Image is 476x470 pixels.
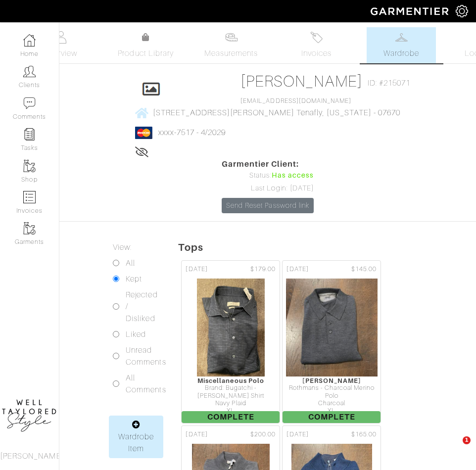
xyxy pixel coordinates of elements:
a: xxxx-7517 - 4/2029 [158,128,226,137]
h5: Tops [178,241,476,253]
span: Product Library [118,47,174,59]
label: All [126,257,135,269]
div: Charcoal [283,400,381,407]
a: [DATE] $179.00 Miscellaneous Polo Brand: Bugatchi - [PERSON_NAME] Shirt Navy Plaid XL Complete [180,259,281,424]
img: reminder-icon-8004d30b9f0a5d33ae49ab947aed9ed385cf756f9e5892f1edd6e32f2345188e.png [23,128,36,141]
a: Wardrobe [367,27,436,63]
div: Navy Plaid [182,400,280,407]
a: Overview [26,27,95,63]
a: [DATE] $145.00 [PERSON_NAME] Rothmans - Charcoal Merino Polo Charcoal XL Complete [281,259,382,424]
span: [STREET_ADDRESS][PERSON_NAME] Tenafly, [US_STATE] - 07670 [153,108,401,117]
label: Kept [126,273,142,285]
label: Rejected / Disliked [126,289,157,325]
span: $200.00 [250,430,276,439]
img: comment-icon-a0a6a9ef722e966f86d9cbdc48e553b5cf19dbc54f86b18d962a5391bc8f6eb6.png [23,97,36,109]
a: [PERSON_NAME] [240,72,363,90]
span: $165.00 [351,430,377,439]
a: Product Library [111,32,181,59]
span: $179.00 [250,265,276,274]
span: [DATE] [186,430,207,439]
img: measurements-466bbee1fd09ba9460f595b01e5d73f9e2bff037440d3c8f018324cb6cdf7a4a.svg [225,31,238,44]
img: dashboard-icon-dbcd8f5a0b271acd01030246c82b418ddd0df26cd7fceb0bd07c9910d44c42f6.png [23,34,36,47]
span: Complete [283,411,381,423]
a: Invoices [282,27,351,63]
span: $145.00 [351,265,377,274]
span: [DATE] [286,265,308,274]
img: garments-icon-b7da505a4dc4fd61783c78ac3ca0ef83fa9d6f193b1c9dc38574b1d14d53ca28.png [23,160,36,172]
div: Status: [222,170,314,181]
span: Wardrobe [383,47,419,59]
a: Wardrobe Item [109,416,163,458]
label: View: [113,241,132,253]
label: Unread Comments [126,344,166,368]
img: mastercard-2c98a0d54659f76b027c6839bea21931c3e23d06ea5b2b5660056f2e14d2f154.png [135,127,152,139]
span: 1 [463,436,471,444]
span: ID: #215071 [368,77,411,89]
img: wardrobe-487a4870c1b7c33e795ec22d11cfc2ed9d08956e64fb3008fe2437562e282088.svg [395,31,408,44]
label: All Comments [126,372,166,396]
span: Overview [44,47,77,59]
a: [STREET_ADDRESS][PERSON_NAME] Tenafly, [US_STATE] - 07670 [135,106,401,119]
img: gear-icon-white-bd11855cb880d31180b6d7d6211b90ccbf57a29d726f0c71d8c61bd08dd39cc2.png [456,5,468,17]
iframe: Intercom live chat [442,436,466,460]
img: Dnnpj73Xjmpd9UxGuNhuZKUR [196,278,265,377]
span: [DATE] [186,265,207,274]
span: Complete [182,411,280,423]
img: garments-icon-b7da505a4dc4fd61783c78ac3ca0ef83fa9d6f193b1c9dc38574b1d14d53ca28.png [23,222,36,235]
label: Liked [126,329,146,340]
div: [PERSON_NAME] [283,377,381,384]
div: XL [283,407,381,415]
img: clients-icon-6bae9207a08558b7cb47a8932f037763ab4055f8c8b6bfacd5dc20c3e0201464.png [23,65,36,78]
img: basicinfo-40fd8af6dae0f16599ec9e87c0ef1c0a1fdea2edbe929e3d69a839185d80c458.svg [54,31,67,44]
div: Miscellaneous Polo [182,377,280,384]
div: Brand: Bugatchi - [PERSON_NAME] Shirt [182,384,280,400]
span: Measurements [204,47,258,59]
img: orders-icon-0abe47150d42831381b5fb84f609e132dff9fe21cb692f30cb5eec754e2cba89.png [23,191,36,203]
img: orders-27d20c2124de7fd6de4e0e44c1d41de31381a507db9b33961299e4e07d508b8c.svg [310,31,323,44]
a: Send Reset Password link [222,198,314,213]
img: garmentier-logo-header-white-b43fb05a5012e4ada735d5af1a66efaba907eab6374d6393d1fbf88cb4ef424d.png [366,2,456,20]
span: [DATE] [286,430,308,439]
a: Measurements [196,27,266,63]
a: [EMAIL_ADDRESS][DOMAIN_NAME] [240,97,351,104]
span: Has access [272,170,314,181]
div: XL [182,407,280,415]
div: Rothmans - Charcoal Merino Polo [283,384,381,400]
div: Last Login: [DATE] [222,183,314,194]
span: Invoices [301,47,332,59]
span: Garmentier Client: [222,158,314,170]
img: iWYnq4qatDLnPJfw5xrrjMAY [286,278,378,377]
